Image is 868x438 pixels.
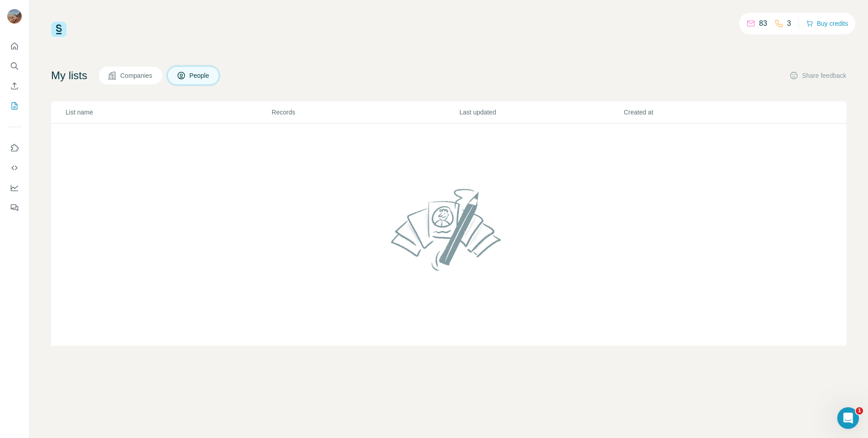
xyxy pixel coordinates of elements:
[51,68,87,83] h4: My lists
[7,160,22,176] button: Use Surfe API
[7,140,22,156] button: Use Surfe on LinkedIn
[66,108,271,117] p: List name
[759,18,767,29] p: 83
[7,78,22,94] button: Enrich CSV
[387,181,510,278] img: No lists found
[789,71,846,80] button: Share feedback
[624,108,787,117] p: Created at
[120,71,153,80] span: Companies
[7,38,22,54] button: Quick start
[189,71,210,80] span: People
[7,180,22,196] button: Dashboard
[837,407,859,429] iframe: Intercom live chat
[856,407,863,414] span: 1
[787,18,791,29] p: 3
[7,98,22,114] button: My lists
[51,22,66,37] img: Surfe Logo
[272,108,458,117] p: Records
[459,108,623,117] p: Last updated
[7,58,22,74] button: Search
[7,200,22,216] button: Feedback
[806,17,848,30] button: Buy credits
[7,9,22,24] img: Avatar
